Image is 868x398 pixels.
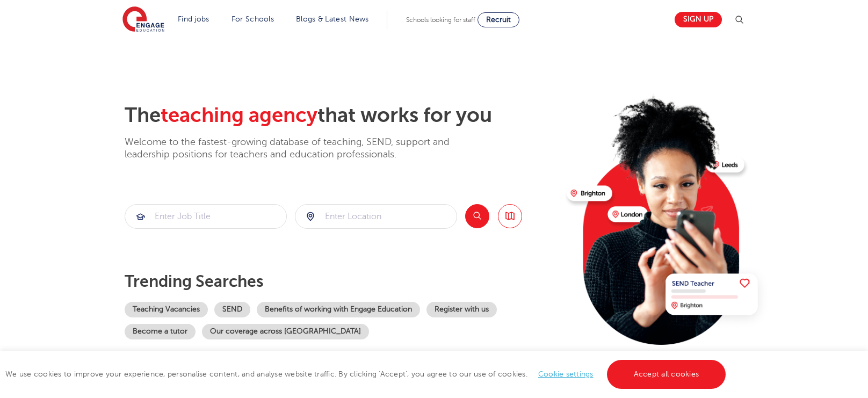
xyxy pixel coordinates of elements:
[675,12,722,27] a: Sign up
[406,16,475,24] span: Schools looking for staff
[125,324,196,339] a: Become a tutor
[125,136,479,161] p: Welcome to the fastest-growing database of teaching, SEND, support and leadership positions for t...
[257,302,420,317] a: Benefits of working with Engage Education
[607,360,726,389] a: Accept all cookies
[5,370,728,378] span: We use cookies to improve your experience, personalise content, and analyse website traffic. By c...
[486,16,511,24] span: Recruit
[295,204,457,229] div: Submit
[202,324,369,339] a: Our coverage across [GEOGRAPHIC_DATA]
[478,12,519,27] a: Recruit
[232,15,274,23] a: For Schools
[125,302,208,317] a: Teaching Vacancies
[125,205,286,228] input: Submit
[178,15,209,23] a: Find jobs
[296,15,369,23] a: Blogs & Latest News
[465,204,489,228] button: Search
[161,104,317,127] span: teaching agency
[125,103,558,128] h2: The that works for you
[295,205,457,228] input: Submit
[214,302,250,317] a: SEND
[125,272,558,291] p: Trending searches
[125,204,287,229] div: Submit
[122,6,164,33] img: Engage Education
[538,370,594,378] a: Cookie settings
[426,302,497,317] a: Register with us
